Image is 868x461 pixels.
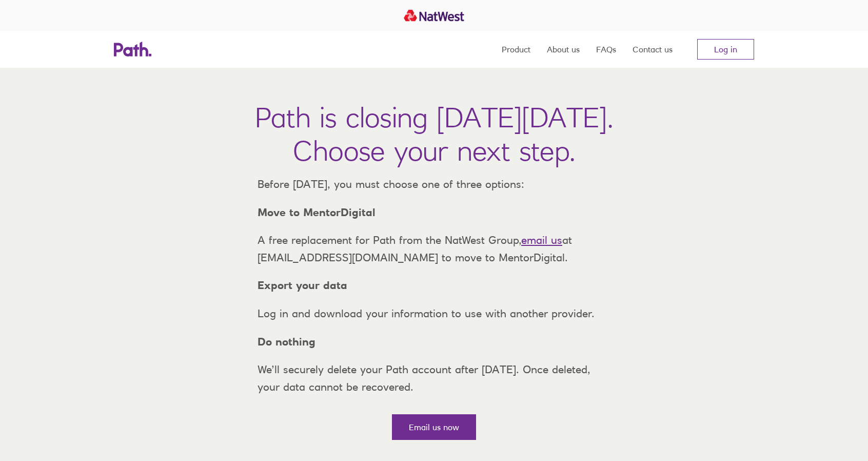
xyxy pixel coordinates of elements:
[249,232,619,266] p: A free replacement for Path from the NatWest Group, at [EMAIL_ADDRESS][DOMAIN_NAME] to move to Me...
[547,31,580,68] a: About us
[258,335,315,348] strong: Do nothing
[502,31,530,68] a: Product
[697,39,754,60] a: Log in
[392,414,476,440] a: Email us now
[255,101,614,167] h1: Path is closing [DATE][DATE]. Choose your next step.
[258,206,376,219] strong: Move to MentorDigital
[633,31,673,68] a: Contact us
[249,176,619,193] p: Before [DATE], you must choose one of three options:
[258,279,347,292] strong: Export your data
[596,31,616,68] a: FAQs
[249,361,619,395] p: We’ll securely delete your Path account after [DATE]. Once deleted, your data cannot be recovered.
[249,305,619,322] p: Log in and download your information to use with another provider.
[521,234,562,246] a: email us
